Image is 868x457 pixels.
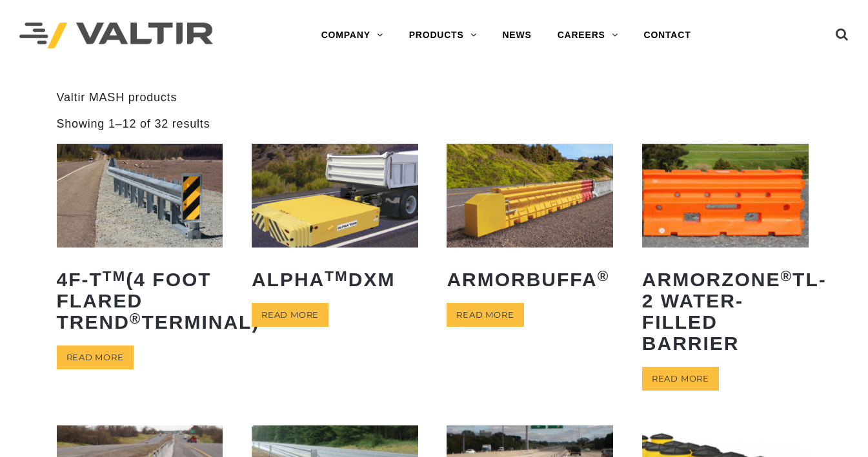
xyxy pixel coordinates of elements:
a: CONTACT [631,23,704,48]
a: ArmorZone®TL-2 Water-Filled Barrier [642,144,809,364]
a: Read more about “ArmorZone® TL-2 Water-Filled Barrier” [642,367,719,391]
h2: ArmorBuffa [447,259,613,300]
h2: ALPHA DXM [252,259,418,300]
a: 4F-TTM(4 Foot Flared TREND®Terminal) [57,144,223,342]
a: COMPANY [308,23,396,48]
h2: 4F-T (4 Foot Flared TREND Terminal) [57,259,223,342]
a: ArmorBuffa® [447,144,613,300]
a: Read more about “4F-TTM (4 Foot Flared TREND® Terminal)” [57,345,134,369]
a: NEWS [489,23,544,48]
img: Valtir [19,23,213,49]
a: PRODUCTS [396,23,490,48]
a: Read more about “ALPHATM DXM” [252,303,328,327]
p: Showing 1–12 of 32 results [57,117,210,131]
sup: TM [103,268,126,284]
sup: ® [598,268,610,284]
a: Read more about “ArmorBuffa®” [447,303,523,327]
sup: ® [780,268,792,284]
p: Valtir MASH products [57,90,812,105]
a: ALPHATMDXM [252,144,418,300]
h2: ArmorZone TL-2 Water-Filled Barrier [642,259,809,364]
a: CAREERS [545,23,631,48]
sup: TM [325,268,348,284]
sup: ® [130,311,142,327]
